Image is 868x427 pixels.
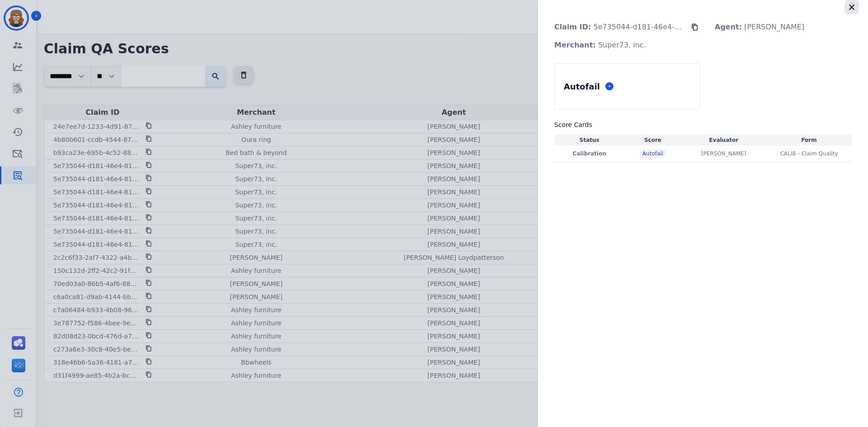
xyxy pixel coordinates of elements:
[701,150,746,157] p: [PERSON_NAME]
[715,23,742,31] strong: Agent:
[708,18,811,36] p: [PERSON_NAME]
[547,36,653,54] p: Super73, inc.
[640,149,666,158] div: Autofail
[554,23,591,31] strong: Claim ID:
[780,150,838,157] span: CALIB - Claim Quality
[562,79,602,94] div: Autofail
[554,135,625,145] th: Status
[556,150,623,157] p: Calibration
[554,120,852,129] h3: Score Cards
[554,41,596,49] strong: Merchant:
[681,135,766,145] th: Evaluator
[766,135,852,145] th: Form
[625,135,681,145] th: Score
[547,18,691,36] p: 5e735044-d181-46e4-8142-318a0c9b6910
